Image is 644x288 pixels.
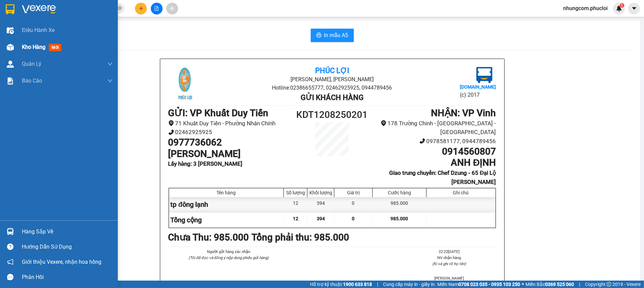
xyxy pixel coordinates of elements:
span: Miền Bắc [526,281,574,288]
b: GỬI : VP Khuất Duy Tiến [168,107,269,119]
span: Báo cáo [22,76,42,85]
b: Tổng phải thu: 985.000 [252,232,349,243]
b: NHẬN : VP Vinh [431,107,496,119]
div: Khối lượng [309,190,332,195]
strong: 0369 525 060 [545,282,574,287]
button: printerIn mẫu A5 [311,29,354,42]
span: down [107,61,113,67]
button: aim [166,3,178,14]
b: GỬI : VP Vinh [8,49,64,60]
div: Ghi chú [428,190,494,195]
span: Giới thiệu Vexere, nhận hoa hồng [22,258,101,266]
li: 22:22[DATE] [402,249,496,255]
b: [DOMAIN_NAME] [460,84,496,90]
button: plus [135,3,147,14]
li: Hotline: 02386655777, 02462925925, 0944789456 [63,25,281,33]
span: | [377,281,378,288]
span: Hỗ trợ kỹ thuật: [310,281,372,288]
span: 1 [621,3,623,8]
span: aim [170,6,174,11]
img: warehouse-icon [7,228,14,235]
span: ⚪️ [522,283,524,286]
li: 0978581177, 0944789456 [373,137,496,146]
span: phone [168,129,174,135]
span: plus [139,6,143,11]
div: Hàng sắp về [22,227,113,237]
span: Cung cấp máy in - giấy in: [383,281,436,288]
b: Phúc Lợi [315,66,349,75]
b: Giao trung chuyển: Chef Dzung - 65 Đại Lộ [PERSON_NAME] [389,169,496,185]
img: logo.jpg [8,8,42,42]
span: printer [316,32,321,39]
li: 178 Trường Chinh - [GEOGRAPHIC_DATA] - [GEOGRAPHIC_DATA] [373,119,496,137]
h1: ANH ĐỊNH [373,157,496,168]
h1: 0914560807 [373,146,496,157]
span: 0 [352,216,355,221]
span: Tổng cộng [171,216,202,224]
div: 12 [284,197,307,212]
div: Hướng dẫn sử dụng [22,242,113,252]
span: | [579,281,580,288]
span: message [7,274,13,280]
h1: 0977736062 [168,137,291,148]
span: notification [7,259,13,265]
b: Lấy hàng : 3 [PERSON_NAME] [168,160,243,167]
span: environment [381,120,386,126]
div: Cước hàng [374,190,424,195]
div: tp đông lạnh [169,197,284,212]
li: 71 Khuất Duy Tiến - Phường Nhân Chính [168,119,291,128]
div: 394 [307,197,334,212]
b: Chưa Thu : 985.000 [168,232,249,243]
span: file-add [154,6,159,11]
div: 0 [334,197,373,212]
span: mới [49,44,61,51]
span: Miền Nam [437,281,520,288]
b: Gửi khách hàng [301,93,364,102]
span: 12 [293,216,298,221]
li: 02462925925 [168,128,291,137]
i: (Kí và ghi rõ họ tên) [432,261,466,266]
img: logo-vxr [6,4,14,14]
div: 985.000 [373,197,426,212]
strong: 1900 633 818 [343,282,372,287]
button: file-add [151,3,163,14]
i: (Tôi đã đọc và đồng ý nộp dung phiếu gửi hàng) [189,255,269,260]
span: question-circle [7,244,13,250]
sup: 1 [620,3,624,8]
span: Điều hành xe [22,26,55,34]
button: caret-down [628,3,640,14]
span: close-circle [118,6,122,10]
h1: [PERSON_NAME] [168,148,291,160]
img: logo.jpg [476,67,493,83]
span: copyright [607,282,611,287]
img: icon-new-feature [616,5,622,11]
li: Hotline: 02386655777, 02462925925, 0944789456 [223,84,441,92]
span: Quản Lý [22,60,41,68]
strong: 0708 023 035 - 0935 103 250 [459,282,520,287]
img: solution-icon [7,77,14,85]
li: [PERSON_NAME], [PERSON_NAME] [223,75,441,84]
span: Kho hàng [22,44,45,50]
div: Phản hồi [22,272,113,282]
div: Số lượng [285,190,305,195]
li: Người gửi hàng xác nhận [182,249,276,255]
img: warehouse-icon [7,44,14,51]
span: nhungcom.phucloi [558,4,613,12]
span: In mẫu A5 [324,31,348,39]
li: NV nhận hàng [402,255,496,261]
img: warehouse-icon [7,61,14,68]
img: warehouse-icon [7,27,14,34]
span: 394 [317,216,325,221]
span: down [107,78,113,84]
h1: KDT1208250201 [291,107,373,122]
span: phone [419,138,425,144]
img: logo.jpg [168,67,202,101]
li: [PERSON_NAME] [402,275,496,281]
span: 985.000 [391,216,408,221]
div: Giá trị [336,190,371,195]
div: Tên hàng [171,190,282,195]
li: [PERSON_NAME], [PERSON_NAME] [63,17,281,25]
span: caret-down [631,5,637,11]
li: (c) 2017 [460,91,496,99]
span: environment [168,120,174,126]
